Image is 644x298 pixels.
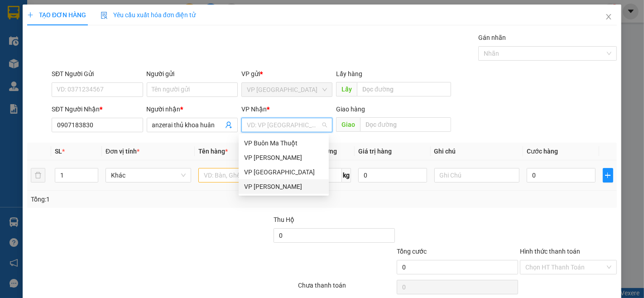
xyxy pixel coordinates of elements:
span: TẠO ĐƠN HÀNG [27,11,86,19]
div: Tổng: 1 [31,194,249,204]
div: VP Phan Thiết [239,179,329,194]
span: Tổng cước [397,248,427,255]
span: Tên hàng [198,148,228,155]
span: Giao hàng [336,106,365,113]
input: 0 [358,168,427,183]
span: user-add [225,121,232,129]
span: Thu Hộ [274,216,294,223]
div: VP gửi [241,69,332,79]
span: Cước hàng [527,148,558,155]
div: VP Buôn Ma Thuột [244,138,323,148]
div: Gửi: VP [GEOGRAPHIC_DATA] [7,53,90,72]
span: VP Đà Lạt [247,83,327,96]
span: Lấy [336,82,357,96]
input: Ghi Chú [434,168,520,183]
span: Khác [111,168,186,182]
span: kg [342,168,351,183]
span: SL [55,148,62,155]
span: Giao [336,117,360,132]
img: icon [101,12,108,19]
input: Dọc đường [357,82,451,96]
th: Ghi chú [431,143,524,160]
text: DLT2508130021 [51,38,119,48]
div: SĐT Người Nhận [52,104,143,114]
label: Gán nhãn [478,34,506,41]
div: SĐT Người Gửi [52,69,143,79]
span: Lấy hàng [336,70,362,77]
div: VP [PERSON_NAME] [244,182,323,192]
span: Đơn vị tính [106,148,139,155]
div: Người gửi [147,69,238,79]
span: VP Nhận [241,106,267,113]
div: VP [PERSON_NAME] [244,153,323,163]
input: Dọc đường [360,117,451,132]
span: Giá trị hàng [358,148,392,155]
span: Yêu cầu xuất hóa đơn điện tử [101,11,196,19]
div: VP Gia Lai [239,150,329,165]
div: Người nhận [147,104,238,114]
span: close [605,13,612,20]
div: VP Đà Lạt [239,165,329,179]
input: VD: Bàn, Ghế [198,168,284,183]
button: delete [31,168,45,183]
div: VP Buôn Ma Thuột [239,136,329,150]
label: Hình thức thanh toán [520,248,580,255]
span: plus [603,172,613,179]
div: Nhận: VP [PERSON_NAME] [95,53,163,72]
button: Close [596,5,621,30]
div: VP [GEOGRAPHIC_DATA] [244,167,323,177]
span: plus [27,12,34,18]
button: plus [603,168,614,183]
div: Chưa thanh toán [298,280,396,296]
